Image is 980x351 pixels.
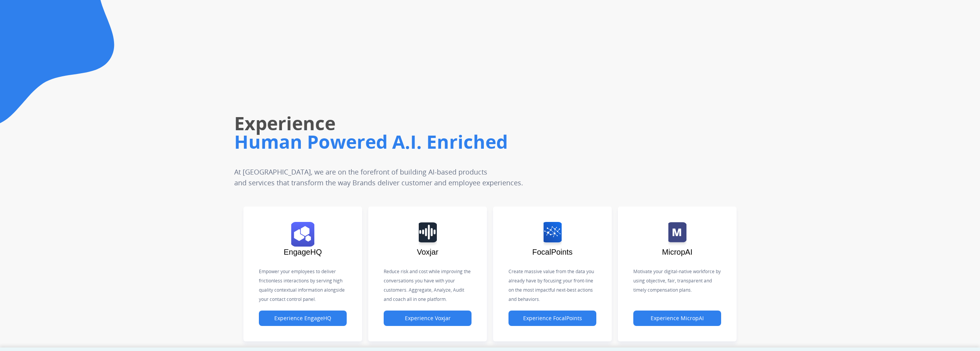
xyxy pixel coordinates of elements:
img: logo [419,222,437,247]
span: EngageHQ [284,248,322,256]
p: Reduce risk and cost while improving the conversations you have with your customers. Aggregate, A... [384,267,472,304]
h1: Human Powered A.I. Enriched [234,129,682,154]
button: Experience MicropAI [633,311,721,326]
img: logo [668,222,686,247]
button: Experience Voxjar [384,311,472,326]
span: Voxjar [417,248,438,256]
p: At [GEOGRAPHIC_DATA], we are on the forefront of building AI-based products and services that tra... [234,166,633,188]
p: Empower your employees to deliver frictionless interactions by serving high quality contextual in... [259,267,347,304]
img: logo [291,222,314,247]
a: Experience Voxjar [384,315,472,322]
a: Experience EngageHQ [259,315,347,322]
span: MicropAI [662,248,693,256]
a: Experience FocalPoints [508,315,596,322]
p: Motivate your digital-native workforce by using objective, fair, transparent and timely compensat... [633,267,721,295]
a: Experience MicropAI [633,315,721,322]
button: Experience FocalPoints [508,311,596,326]
span: FocalPoints [532,248,573,256]
img: logo [544,222,562,247]
button: Experience EngageHQ [259,311,347,326]
h1: Experience [234,111,682,136]
p: Create massive value from the data you already have by focusing your front-line on the most impac... [508,267,596,304]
